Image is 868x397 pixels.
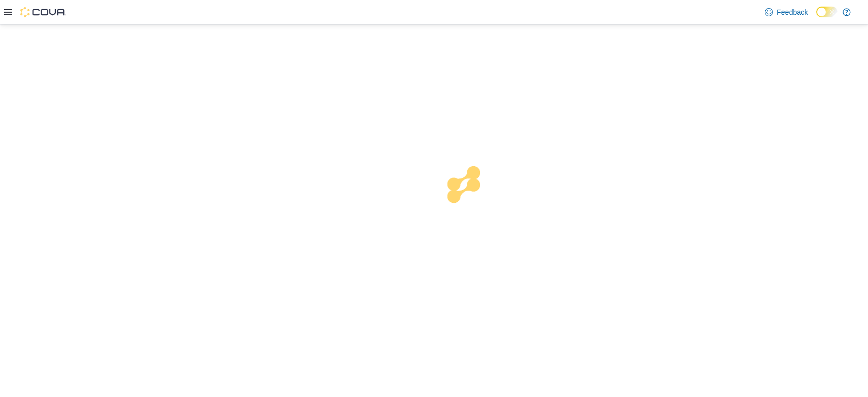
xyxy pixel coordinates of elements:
[20,7,66,17] img: Cova
[816,7,837,17] input: Dark Mode
[434,159,511,235] img: cova-loader
[761,2,812,22] a: Feedback
[777,7,808,17] span: Feedback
